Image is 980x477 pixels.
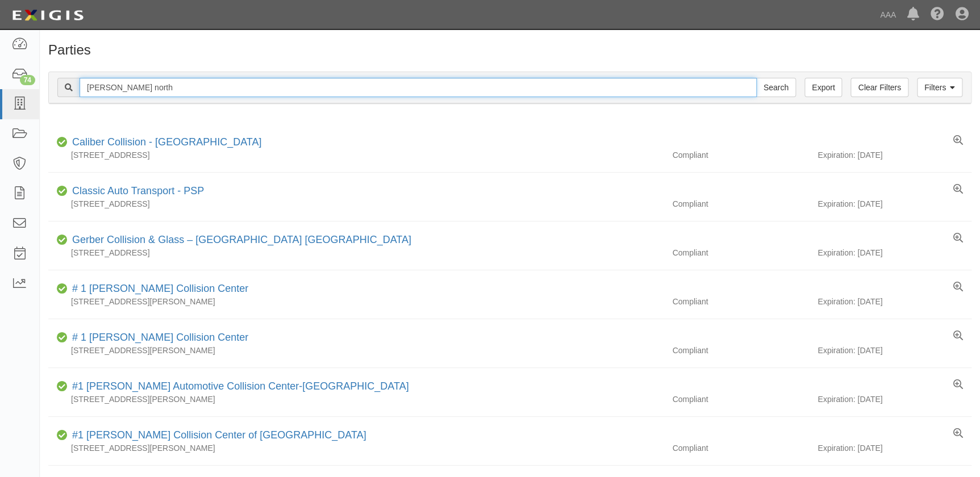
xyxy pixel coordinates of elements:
[818,247,971,258] div: Expiration: [DATE]
[68,233,411,248] div: Gerber Collision & Glass – Houston Brighton
[72,283,248,294] a: # 1 [PERSON_NAME] Collision Center
[664,247,818,258] div: Compliant
[953,282,963,293] a: View results summary
[68,428,366,443] div: #1 Cochran Collision Center of Greensburg
[72,332,248,343] a: # 1 [PERSON_NAME] Collision Center
[664,198,818,210] div: Compliant
[804,78,842,97] a: Export
[72,234,411,245] a: Gerber Collision & Glass – [GEOGRAPHIC_DATA] [GEOGRAPHIC_DATA]
[953,184,963,195] a: View results summary
[48,198,664,210] div: [STREET_ADDRESS]
[818,345,971,356] div: Expiration: [DATE]
[953,330,963,342] a: View results summary
[917,78,962,97] a: Filters
[68,184,204,199] div: Classic Auto Transport - PSP
[874,3,902,26] a: AAA
[664,345,818,356] div: Compliant
[664,394,818,405] div: Compliant
[68,282,248,296] div: # 1 Cochran Collision Center
[20,75,35,85] div: 74
[818,149,971,161] div: Expiration: [DATE]
[953,135,963,147] a: View results summary
[72,185,204,196] a: Classic Auto Transport - PSP
[48,442,664,454] div: [STREET_ADDRESS][PERSON_NAME]
[9,5,87,26] img: logo-5460c22ac91f19d4615b14bd174203de0afe785f0fc80cf4dbbc73dc1793850b.png
[953,233,963,244] a: View results summary
[57,285,68,293] i: Compliant
[953,428,963,440] a: View results summary
[818,198,971,210] div: Expiration: [DATE]
[818,442,971,454] div: Expiration: [DATE]
[57,139,68,147] i: Compliant
[57,334,68,342] i: Compliant
[57,236,68,244] i: Compliant
[953,379,963,391] a: View results summary
[818,296,971,307] div: Expiration: [DATE]
[48,149,664,161] div: [STREET_ADDRESS]
[72,429,366,441] a: #1 [PERSON_NAME] Collision Center of [GEOGRAPHIC_DATA]
[72,136,261,148] a: Caliber Collision - [GEOGRAPHIC_DATA]
[48,296,664,307] div: [STREET_ADDRESS][PERSON_NAME]
[80,78,757,97] input: Search
[931,8,944,22] i: Help Center - Complianz
[68,379,409,394] div: #1 Cochran Automotive Collision Center-Monroeville
[664,296,818,307] div: Compliant
[664,149,818,161] div: Compliant
[68,135,261,150] div: Caliber Collision - Gainesville
[57,187,68,195] i: Compliant
[756,78,796,97] input: Search
[48,247,664,258] div: [STREET_ADDRESS]
[72,380,409,392] a: #1 [PERSON_NAME] Automotive Collision Center-[GEOGRAPHIC_DATA]
[57,383,68,391] i: Compliant
[48,394,664,405] div: [STREET_ADDRESS][PERSON_NAME]
[48,345,664,356] div: [STREET_ADDRESS][PERSON_NAME]
[68,330,248,345] div: # 1 Cochran Collision Center
[48,43,971,57] h1: Parties
[664,442,818,454] div: Compliant
[818,394,971,405] div: Expiration: [DATE]
[850,78,908,97] a: Clear Filters
[57,432,68,440] i: Compliant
